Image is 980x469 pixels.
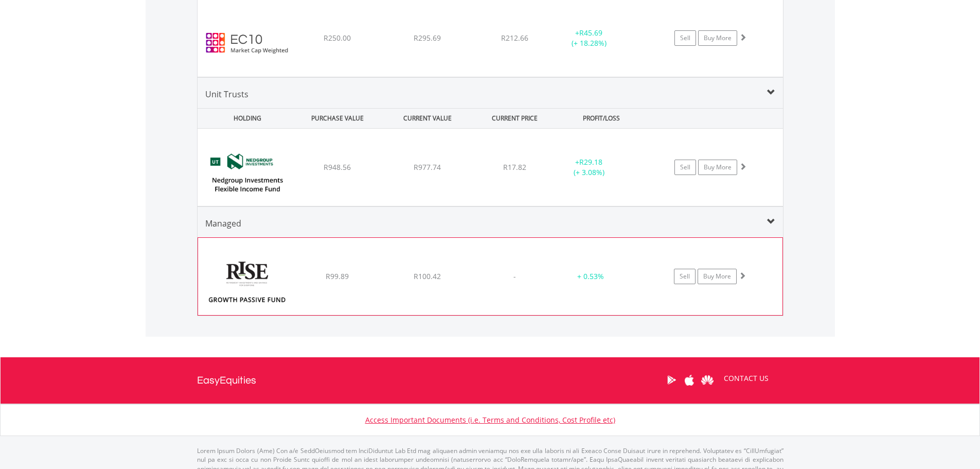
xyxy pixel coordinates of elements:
[197,357,256,404] a: EasyEquities
[198,109,292,128] div: HOLDING
[473,109,555,128] div: CURRENT PRICE
[579,157,602,167] span: R29.18
[203,251,292,312] img: RISE%20Growth%20Passive%20Fund.png
[558,109,646,128] div: PROFIT/LOSS
[663,364,681,396] a: Google Play
[294,109,382,128] div: PURCHASE VALUE
[699,364,717,396] a: Huawei
[698,160,737,175] a: Buy More
[501,33,528,43] span: R212.66
[365,415,615,425] a: Access Important Documents (i.e. Terms and Conditions, Cost Profile etc)
[205,89,248,100] span: Unit Trusts
[203,12,291,74] img: EC10.EC.EC10.png
[203,142,291,203] img: UT.ZA.NEIFB.png
[414,271,441,281] span: R100.42
[674,160,696,175] a: Sell
[674,30,696,46] a: Sell
[698,30,737,46] a: Buy More
[550,28,628,48] div: + (+ 18.28%)
[513,271,516,281] span: -
[324,162,351,172] span: R948.56
[503,162,526,172] span: R17.82
[324,33,351,43] span: R250.00
[414,33,441,43] span: R295.69
[326,271,349,281] span: R99.89
[558,271,623,282] div: + 0.53%
[550,157,628,178] div: + (+ 3.08%)
[384,109,472,128] div: CURRENT VALUE
[698,269,737,284] a: Buy More
[674,269,696,284] a: Sell
[681,364,699,396] a: Apple
[414,162,441,172] span: R977.74
[579,28,602,38] span: R45.69
[205,218,241,229] span: Managed
[717,364,776,393] a: CONTACT US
